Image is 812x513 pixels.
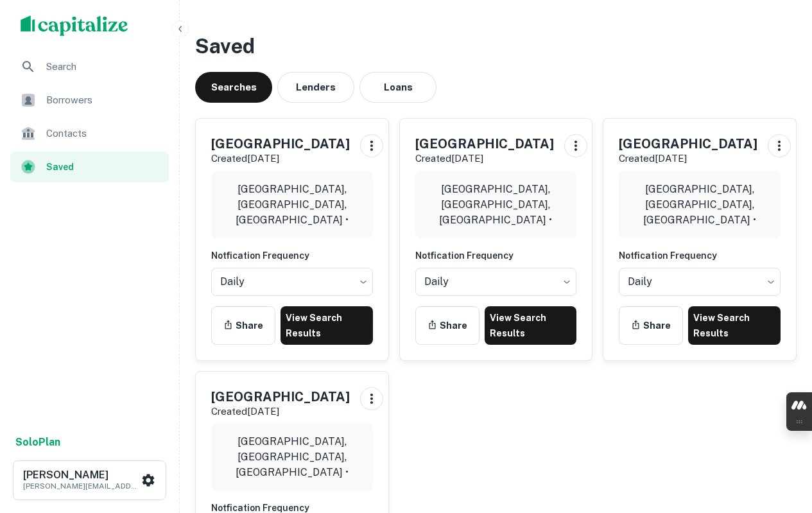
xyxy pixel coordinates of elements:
[221,434,363,480] p: [GEOGRAPHIC_DATA], [GEOGRAPHIC_DATA], [GEOGRAPHIC_DATA] •
[415,264,577,300] div: Without label
[415,306,479,345] button: Share
[46,160,161,174] span: Saved
[619,306,683,345] button: Share
[211,151,350,166] p: Created [DATE]
[619,151,757,166] p: Created [DATE]
[21,15,128,36] img: capitalize-logo.png
[46,126,161,141] span: Contacts
[359,72,436,103] button: Loans
[211,264,373,300] div: Without label
[23,480,139,492] p: [PERSON_NAME][EMAIL_ADDRESS]
[281,306,373,345] a: View Search Results
[688,306,781,345] a: View Search Results
[629,182,770,228] p: [GEOGRAPHIC_DATA], [GEOGRAPHIC_DATA], [GEOGRAPHIC_DATA] •
[619,134,757,153] h5: [GEOGRAPHIC_DATA]
[46,92,161,108] span: Borrowers
[748,410,812,472] iframe: Chat Widget
[211,306,275,345] button: Share
[415,248,577,263] h6: Notfication Frequency
[211,248,373,263] h6: Notfication Frequency
[15,436,60,448] strong: Solo Plan
[485,306,577,345] a: View Search Results
[619,264,781,300] div: Without label
[15,435,60,450] a: SoloPlan
[23,470,139,480] h6: [PERSON_NAME]
[415,151,554,166] p: Created [DATE]
[211,404,350,419] p: Created [DATE]
[13,460,166,500] button: [PERSON_NAME][PERSON_NAME][EMAIL_ADDRESS]
[10,152,169,182] a: Saved
[415,134,554,153] h5: [GEOGRAPHIC_DATA]
[10,51,169,82] a: Search
[211,134,350,153] h5: [GEOGRAPHIC_DATA]
[195,72,272,103] button: Searches
[211,387,350,406] h5: [GEOGRAPHIC_DATA]
[619,248,781,263] h6: Notfication Frequency
[221,182,363,228] p: [GEOGRAPHIC_DATA], [GEOGRAPHIC_DATA], [GEOGRAPHIC_DATA] •
[10,85,169,116] a: Borrowers
[426,182,567,228] p: [GEOGRAPHIC_DATA], [GEOGRAPHIC_DATA], [GEOGRAPHIC_DATA] •
[195,31,797,62] h3: Saved
[46,59,161,74] span: Search
[277,72,354,103] button: Lenders
[10,118,169,149] a: Contacts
